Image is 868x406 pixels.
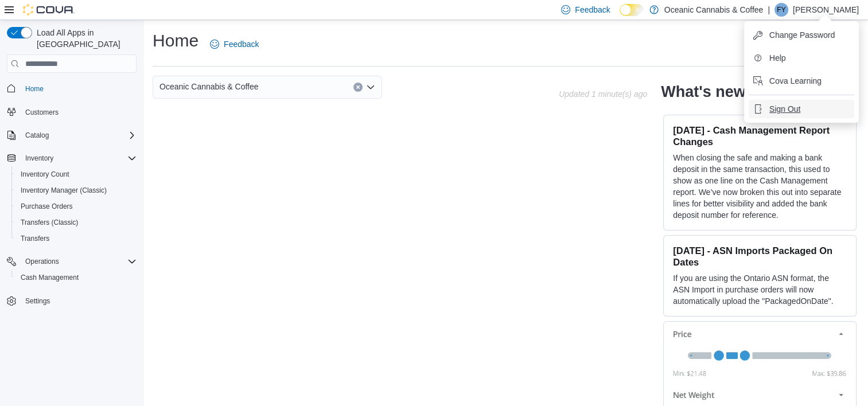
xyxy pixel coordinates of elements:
[21,218,78,227] span: Transfers (Classic)
[11,231,141,247] button: Transfers
[2,253,141,270] button: Operations
[224,38,259,50] span: Feedback
[11,166,141,182] button: Inventory Count
[153,29,198,52] h1: Home
[21,128,137,142] span: Catalog
[16,232,137,245] span: Transfers
[21,105,137,119] span: Customers
[11,198,141,214] button: Purchase Orders
[673,272,847,307] p: If you are using the Ontario ASN format, the ASN Import in purchase orders will now automatically...
[749,26,854,44] button: Change Password
[23,4,75,15] img: Cova
[16,167,74,181] a: Inventory Count
[769,52,786,64] span: Help
[661,83,745,101] h2: What's new
[16,216,137,229] span: Transfers (Classic)
[7,75,137,339] nav: Complex example
[205,33,263,56] a: Feedback
[21,202,73,211] span: Purchase Orders
[774,3,788,17] div: Faith Young
[620,16,620,17] span: Dark Mode
[16,216,83,229] a: Transfers (Classic)
[16,184,111,197] a: Inventory Manager (Classic)
[620,4,644,16] input: Dark Mode
[673,152,847,221] p: When closing the safe and making a bank deposit in the same transaction, this used to show as one...
[777,3,785,17] span: FY
[664,3,764,17] p: Oceanic Cannabis & Coffee
[25,84,44,93] span: Home
[25,296,50,306] span: Settings
[21,81,137,95] span: Home
[2,104,141,120] button: Customers
[21,255,137,268] span: Operations
[16,200,137,213] span: Purchase Orders
[16,271,83,284] a: Cash Management
[559,89,647,99] p: Updated 1 minute(s) ago
[21,82,48,96] a: Home
[25,108,59,117] span: Customers
[575,4,610,15] span: Feedback
[21,151,137,165] span: Inventory
[366,83,375,92] button: Open list of options
[673,245,847,268] h3: [DATE] - ASN Imports Packaged On Dates
[21,128,53,142] button: Catalog
[2,127,141,143] button: Catalog
[2,150,141,166] button: Inventory
[769,103,800,115] span: Sign Out
[749,72,854,90] button: Cova Learning
[21,170,69,179] span: Inventory Count
[25,131,49,140] span: Catalog
[11,214,141,231] button: Transfers (Classic)
[21,151,58,165] button: Inventory
[11,270,141,286] button: Cash Management
[11,182,141,198] button: Inventory Manager (Classic)
[769,75,822,87] span: Cova Learning
[16,184,137,197] span: Inventory Manager (Classic)
[673,124,847,147] h3: [DATE] - Cash Management Report Changes
[21,186,107,195] span: Inventory Manager (Classic)
[21,234,49,243] span: Transfers
[32,27,137,50] span: Load All Apps in [GEOGRAPHIC_DATA]
[768,3,770,17] p: |
[25,257,59,266] span: Operations
[793,3,859,17] p: [PERSON_NAME]
[16,232,54,245] a: Transfers
[353,83,363,92] button: Clear input
[25,154,53,163] span: Inventory
[21,255,64,268] button: Operations
[16,200,77,213] a: Purchase Orders
[16,271,137,284] span: Cash Management
[21,294,137,308] span: Settings
[2,292,141,309] button: Settings
[16,167,137,181] span: Inventory Count
[21,273,79,282] span: Cash Management
[2,80,141,96] button: Home
[21,294,55,308] a: Settings
[769,29,835,41] span: Change Password
[749,100,854,118] button: Sign Out
[159,80,259,93] span: Oceanic Cannabis & Coffee
[749,49,854,67] button: Help
[21,106,63,119] a: Customers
